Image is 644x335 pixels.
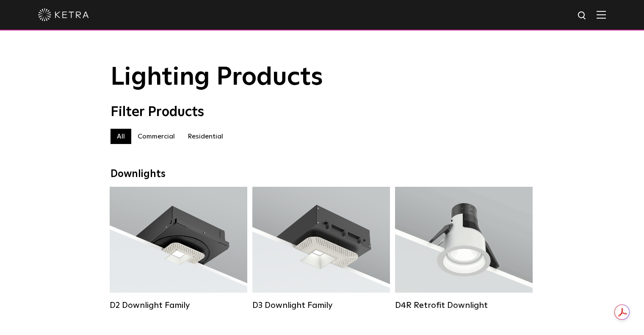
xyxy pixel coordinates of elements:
[577,11,588,21] img: search icon
[38,8,89,21] img: ketra-logo-2019-white
[181,129,229,144] label: Residential
[111,168,534,180] div: Downlights
[395,300,533,310] div: D4R Retrofit Downlight
[111,65,323,90] span: Lighting Products
[110,187,247,310] a: D2 Downlight Family Lumen Output:1200Colors:White / Black / Gloss Black / Silver / Bronze / Silve...
[252,187,390,310] a: D3 Downlight Family Lumen Output:700 / 900 / 1100Colors:White / Black / Silver / Bronze / Paintab...
[111,129,131,144] label: All
[111,104,534,120] div: Filter Products
[395,187,533,310] a: D4R Retrofit Downlight Lumen Output:800Colors:White / BlackBeam Angles:15° / 25° / 40° / 60°Watta...
[110,300,247,310] div: D2 Downlight Family
[131,129,181,144] label: Commercial
[252,300,390,310] div: D3 Downlight Family
[597,11,606,19] img: Hamburger%20Nav.svg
